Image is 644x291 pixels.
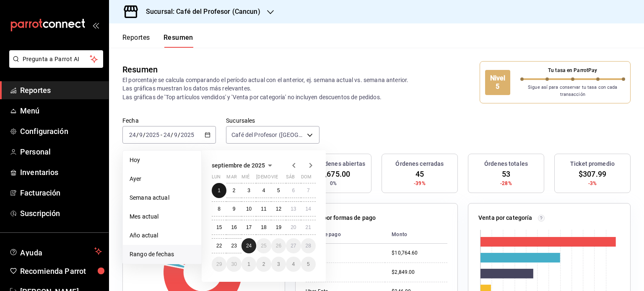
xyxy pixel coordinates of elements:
button: 22 de septiembre de 2025 [212,238,226,253]
button: 17 de septiembre de 2025 [241,220,256,235]
button: septiembre de 2025 [212,160,275,170]
button: 2 de septiembre de 2025 [226,183,241,198]
span: Suscripción [20,208,102,219]
abbr: 1 de septiembre de 2025 [218,188,221,193]
abbr: 28 de septiembre de 2025 [306,243,311,249]
span: -28% [500,180,512,187]
span: Inventarios [20,167,102,178]
abbr: 15 de septiembre de 2025 [216,224,222,230]
abbr: 10 de septiembre de 2025 [246,206,252,212]
p: Sigue así para conservar tu tasa con cada transacción [520,84,626,98]
h3: Órdenes totales [484,160,528,168]
button: 3 de septiembre de 2025 [241,183,256,198]
button: 23 de septiembre de 2025 [226,238,241,253]
span: - [161,131,162,138]
button: 4 de octubre de 2025 [286,257,301,272]
p: Tu tasa en ParrotPay [520,67,626,74]
button: 27 de septiembre de 2025 [286,238,301,253]
input: -- [174,131,178,138]
abbr: 3 de septiembre de 2025 [247,188,250,193]
span: Recomienda Parrot [20,265,102,277]
div: $10,764.60 [392,250,447,257]
abbr: 11 de septiembre de 2025 [261,206,266,212]
button: 8 de septiembre de 2025 [212,201,226,216]
abbr: 17 de septiembre de 2025 [246,224,252,230]
span: 45 [415,168,424,180]
abbr: 4 de septiembre de 2025 [262,188,265,193]
abbr: 7 de septiembre de 2025 [307,188,310,193]
button: Pregunta a Parrot AI [9,50,103,68]
h3: Ticket promedio [570,160,615,168]
abbr: martes [226,174,236,183]
input: -- [129,131,136,138]
button: 15 de septiembre de 2025 [212,220,226,235]
button: 12 de septiembre de 2025 [271,201,286,216]
span: / [178,131,180,138]
button: 1 de septiembre de 2025 [212,183,226,198]
button: 26 de septiembre de 2025 [271,238,286,253]
button: 9 de septiembre de 2025 [226,201,241,216]
span: Ayuda [20,246,91,256]
button: 20 de septiembre de 2025 [286,220,301,235]
abbr: 23 de septiembre de 2025 [231,243,236,249]
abbr: 2 de octubre de 2025 [262,261,265,267]
p: El porcentaje se calcula comparando el período actual con el anterior, ej. semana actual vs. sema... [122,76,419,101]
button: 2 de octubre de 2025 [256,257,271,272]
abbr: 26 de septiembre de 2025 [276,243,281,249]
div: Nivel 5 [485,70,510,95]
abbr: 6 de septiembre de 2025 [292,188,295,193]
span: Café del Profesor ([GEOGRAPHIC_DATA]) [231,131,304,139]
div: Resumen [122,63,158,76]
abbr: 8 de septiembre de 2025 [218,206,221,212]
button: 19 de septiembre de 2025 [271,220,286,235]
span: Mes actual [130,212,195,221]
abbr: 21 de septiembre de 2025 [306,224,311,230]
span: -39% [414,180,426,187]
label: Sucursales [226,118,319,124]
button: open_drawer_menu [92,22,99,28]
abbr: domingo [301,174,312,183]
abbr: jueves [256,174,306,183]
span: 53 [502,168,510,180]
abbr: 25 de septiembre de 2025 [261,243,266,249]
abbr: 18 de septiembre de 2025 [261,224,266,230]
button: 30 de septiembre de 2025 [226,257,241,272]
abbr: lunes [212,174,221,183]
span: $307.99 [579,168,606,180]
abbr: 9 de septiembre de 2025 [233,206,236,212]
button: 7 de septiembre de 2025 [301,183,316,198]
button: 6 de septiembre de 2025 [286,183,301,198]
abbr: 3 de octubre de 2025 [277,261,280,267]
abbr: 16 de septiembre de 2025 [231,224,236,230]
span: Pregunta a Parrot AI [23,55,90,64]
th: Monto [385,226,447,244]
abbr: 29 de septiembre de 2025 [216,261,222,267]
button: 16 de septiembre de 2025 [226,220,241,235]
span: Configuración [20,126,102,137]
h3: Sucursal: Café del Profesor (Cancun) [139,7,260,17]
span: -3% [588,180,597,187]
label: Fecha [122,118,216,124]
abbr: sábado [286,174,295,183]
abbr: miércoles [241,174,249,183]
span: Personal [20,146,102,157]
button: 5 de septiembre de 2025 [271,183,286,198]
button: 29 de septiembre de 2025 [212,257,226,272]
div: $2,849.00 [392,269,447,276]
button: 3 de octubre de 2025 [271,257,286,272]
abbr: 2 de septiembre de 2025 [233,188,236,193]
h3: Órdenes cerradas [395,160,444,168]
span: Ayer [130,175,195,183]
input: ---- [180,131,195,138]
button: 10 de septiembre de 2025 [241,201,256,216]
button: 24 de septiembre de 2025 [241,238,256,253]
abbr: 27 de septiembre de 2025 [291,243,296,249]
span: Hoy [130,156,195,165]
abbr: 12 de septiembre de 2025 [276,206,281,212]
button: 18 de septiembre de 2025 [256,220,271,235]
abbr: 5 de septiembre de 2025 [277,188,280,193]
span: Rango de fechas [130,250,195,259]
abbr: 5 de octubre de 2025 [307,261,310,267]
abbr: viernes [271,174,278,183]
span: / [143,131,145,138]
